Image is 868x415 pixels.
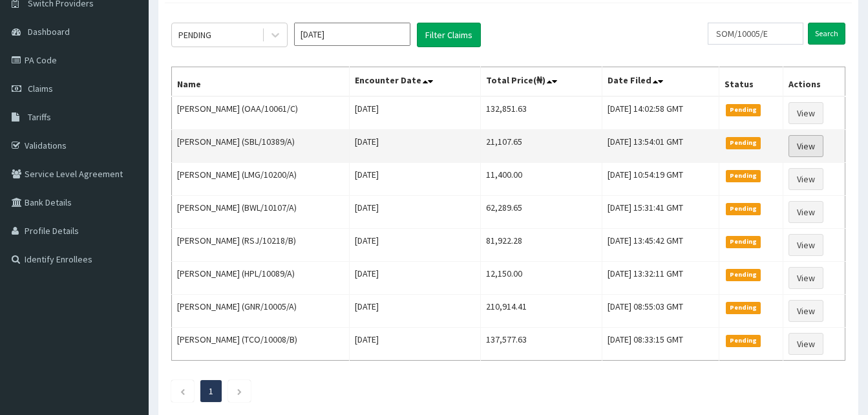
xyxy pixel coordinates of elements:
td: [PERSON_NAME] (SBL/10389/A) [172,130,350,163]
span: Pending [726,302,761,314]
td: [PERSON_NAME] (BWL/10107/A) [172,196,350,229]
td: 12,150.00 [481,262,602,295]
td: [PERSON_NAME] (LMG/10200/A) [172,163,350,196]
input: Select Month and Year [294,23,410,46]
td: [DATE] [350,328,481,361]
td: [DATE] [350,96,481,130]
th: Name [172,67,350,97]
a: View [789,300,823,322]
a: Page 1 is your current page [209,385,213,397]
td: [DATE] [350,163,481,196]
a: View [789,201,823,223]
input: Search by HMO ID [708,23,803,45]
td: [DATE] [350,262,481,295]
span: Dashboard [28,26,70,37]
a: View [789,234,823,256]
td: [DATE] [350,229,481,262]
th: Date Filed [602,67,719,97]
span: Pending [726,269,761,281]
th: Encounter Date [350,67,481,97]
td: 11,400.00 [481,163,602,196]
a: View [789,267,823,289]
a: Next page [237,385,242,397]
span: Pending [726,104,761,116]
td: [DATE] [350,130,481,163]
td: [DATE] [350,196,481,229]
span: Pending [726,203,761,215]
span: Pending [726,170,761,182]
td: [DATE] 10:54:19 GMT [602,163,719,196]
input: Search [808,23,845,45]
td: 62,289.65 [481,196,602,229]
td: 132,851.63 [481,96,602,130]
span: Tariffs [28,111,51,123]
a: View [789,168,823,190]
span: Claims [28,83,53,94]
a: View [789,333,823,355]
td: [DATE] 13:45:42 GMT [602,229,719,262]
th: Actions [783,67,845,97]
td: [PERSON_NAME] (HPL/10089/A) [172,262,350,295]
div: PENDING [178,28,211,41]
a: View [789,102,823,124]
span: Pending [726,335,761,346]
a: View [789,135,823,157]
td: [PERSON_NAME] (GNR/10005/A) [172,295,350,328]
td: 21,107.65 [481,130,602,163]
td: [DATE] 08:33:15 GMT [602,328,719,361]
th: Status [719,67,783,97]
span: Pending [726,236,761,248]
td: [DATE] 13:32:11 GMT [602,262,719,295]
td: [PERSON_NAME] (TCO/10008/B) [172,328,350,361]
td: [DATE] 08:55:03 GMT [602,295,719,328]
td: [PERSON_NAME] (RSJ/10218/B) [172,229,350,262]
span: Pending [726,137,761,149]
td: 210,914.41 [481,295,602,328]
a: Previous page [180,385,185,397]
td: [DATE] 13:54:01 GMT [602,130,719,163]
td: [DATE] 15:31:41 GMT [602,196,719,229]
td: [PERSON_NAME] (OAA/10061/C) [172,96,350,130]
td: 81,922.28 [481,229,602,262]
td: 137,577.63 [481,328,602,361]
button: Filter Claims [417,23,481,47]
td: [DATE] 14:02:58 GMT [602,96,719,130]
td: [DATE] [350,295,481,328]
th: Total Price(₦) [481,67,602,97]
